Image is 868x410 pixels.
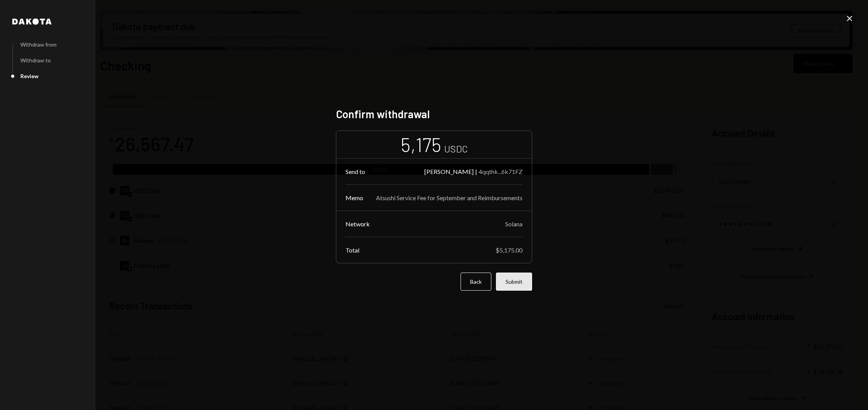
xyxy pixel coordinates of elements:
[346,168,365,175] div: Send to
[479,168,522,175] div: 4qqthk...6k71FZ
[20,41,57,48] div: Withdraw from
[401,132,441,157] div: 5,175
[505,220,522,228] div: Solana
[475,168,477,175] div: |
[346,194,363,201] div: Memo
[496,273,532,291] button: Submit
[346,220,370,228] div: Network
[20,57,51,64] div: Withdraw to
[461,273,491,291] button: Back
[376,194,522,201] div: Atsushi Service Fee for September and Reimbursements
[424,168,474,175] div: [PERSON_NAME]
[496,246,522,254] div: $5,175.00
[444,142,468,155] div: USDC
[20,73,38,79] div: Review
[346,246,359,254] div: Total
[336,107,532,122] h2: Confirm withdrawal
